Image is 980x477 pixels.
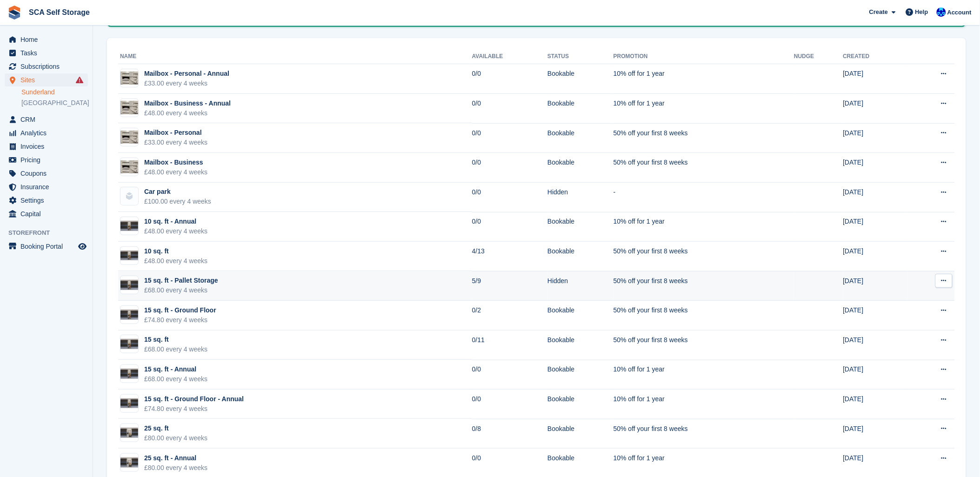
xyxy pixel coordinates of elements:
[843,242,908,272] td: [DATE]
[472,301,547,331] td: 0/2
[794,49,843,64] th: Nudge
[120,310,138,320] img: 15%20SQ.FT.jpg
[20,33,76,46] span: Home
[120,457,138,468] img: 25%20SQ.FT.jpg
[472,360,547,390] td: 0/0
[472,242,547,272] td: 4/13
[144,453,207,463] div: 25 sq. ft - Annual
[5,73,88,86] a: menu
[472,271,547,301] td: 5/9
[547,123,613,153] td: Bookable
[915,7,928,17] span: Help
[120,160,138,174] img: Unknown-4.jpeg
[144,79,229,88] div: £33.00 every 4 weeks
[118,49,472,64] th: Name
[5,207,88,220] a: menu
[144,335,207,344] div: 15 sq. ft
[20,194,76,207] span: Settings
[144,394,244,404] div: 15 sq. ft - Ground Floor - Annual
[20,240,76,253] span: Booking Portal
[120,369,138,379] img: 15%20SQ.FT.jpg
[472,94,547,124] td: 0/0
[120,398,138,409] img: 15%20SQ.FT.jpg
[144,285,218,295] div: £68.00 every 4 weeks
[5,153,88,166] a: menu
[472,331,547,360] td: 0/11
[144,197,211,206] div: £100.00 every 4 weeks
[843,360,908,390] td: [DATE]
[547,419,613,449] td: Bookable
[547,64,613,94] td: Bookable
[76,76,83,84] i: Smart entry sync failures have occurred
[120,251,138,261] img: 15%20SQ.FT.jpg
[20,153,76,166] span: Pricing
[144,69,229,79] div: Mailbox - Personal - Annual
[144,256,207,266] div: £48.00 every 4 weeks
[613,49,794,64] th: Promotion
[120,72,138,85] img: Unknown-4.jpeg
[144,138,207,147] div: £33.00 every 4 weeks
[144,246,207,256] div: 10 sq. ft
[843,64,908,94] td: [DATE]
[21,99,88,107] a: [GEOGRAPHIC_DATA]
[843,49,908,64] th: Created
[613,183,794,212] td: -
[843,419,908,449] td: [DATE]
[843,271,908,301] td: [DATE]
[5,180,88,193] a: menu
[472,64,547,94] td: 0/0
[144,374,207,384] div: £68.00 every 4 weeks
[144,424,207,433] div: 25 sq. ft
[472,212,547,242] td: 0/0
[144,315,216,325] div: £74.80 every 4 weeks
[613,301,794,331] td: 50% off your first 8 weeks
[20,126,76,139] span: Analytics
[21,88,88,97] a: Sunderland
[547,94,613,124] td: Bookable
[25,5,93,20] a: SCA Self Storage
[120,187,138,205] img: blank-unit-type-icon-ffbac7b88ba66c5e286b0e438baccc4b9c83835d4c34f86887a83fc20ec27e7b.svg
[472,390,547,419] td: 0/0
[547,390,613,419] td: Bookable
[472,153,547,183] td: 0/0
[20,46,76,60] span: Tasks
[144,167,207,177] div: £48.00 every 4 weeks
[5,113,88,126] a: menu
[547,242,613,272] td: Bookable
[144,108,231,118] div: £48.00 every 4 weeks
[120,280,138,290] img: 15%20SQ.FT.jpg
[843,301,908,331] td: [DATE]
[5,33,88,46] a: menu
[547,331,613,360] td: Bookable
[472,419,547,449] td: 0/8
[144,226,207,236] div: £48.00 every 4 weeks
[613,360,794,390] td: 10% off for 1 year
[144,187,211,197] div: Car park
[613,153,794,183] td: 50% off your first 8 weeks
[843,123,908,153] td: [DATE]
[613,390,794,419] td: 10% off for 1 year
[472,49,547,64] th: Available
[20,167,76,180] span: Coupons
[7,6,21,20] img: stora-icon-8386f47178a22dfd0bd8f6a31ec36ba5ce8667c1dd55bd0f319d3a0aa187defe.svg
[77,241,88,252] a: Preview store
[144,99,231,108] div: Mailbox - Business - Annual
[5,46,88,60] a: menu
[613,64,794,94] td: 10% off for 1 year
[120,339,138,349] img: 15%20SQ.FT.jpg
[20,60,76,73] span: Subscriptions
[613,94,794,124] td: 10% off for 1 year
[5,167,88,180] a: menu
[843,183,908,212] td: [DATE]
[472,123,547,153] td: 0/0
[613,123,794,153] td: 50% off your first 8 weeks
[144,217,207,226] div: 10 sq. ft - Annual
[547,360,613,390] td: Bookable
[144,276,218,285] div: 15 sq. ft - Pallet Storage
[843,94,908,124] td: [DATE]
[144,463,207,473] div: £80.00 every 4 weeks
[20,113,76,126] span: CRM
[547,49,613,64] th: Status
[120,101,138,114] img: Unknown-4.jpeg
[5,126,88,139] a: menu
